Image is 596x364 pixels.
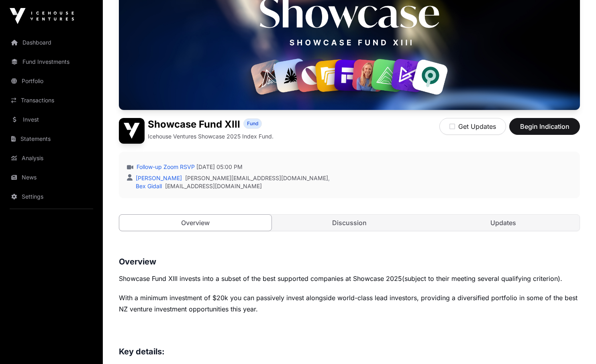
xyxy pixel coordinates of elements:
button: Begin Indication [509,118,580,135]
a: Analysis [6,149,96,167]
span: Fund [247,120,258,127]
a: Overview [119,214,272,231]
p: Icehouse Ventures Showcase 2025 Index Fund. [148,132,274,140]
a: Portfolio [6,72,96,90]
a: [EMAIL_ADDRESS][DOMAIN_NAME] [165,182,262,190]
a: Discussion [273,215,425,231]
a: Bex Gidall [134,183,162,189]
a: Dashboard [6,34,96,51]
img: Icehouse Ventures Logo [10,8,74,24]
p: With a minimum investment of $20k you can passively invest alongside world-class lead investors, ... [119,292,580,315]
nav: Tabs [119,215,580,231]
iframe: Chat Widget [556,325,596,364]
span: [DATE] 05:00 PM [196,163,243,171]
a: Follow-up Zoom RSVP [135,163,195,171]
span: Begin Indication [519,122,570,131]
a: Fund Investments [6,53,96,71]
button: Get Updates [439,118,506,135]
a: Updates [427,215,580,231]
h3: Key details: [119,345,580,358]
a: Statements [6,130,96,148]
a: News [6,169,96,186]
h1: Showcase Fund XIII [148,118,240,131]
a: Transactions [6,92,96,109]
a: [PERSON_NAME][EMAIL_ADDRESS][DOMAIN_NAME] [185,174,328,182]
img: Showcase Fund XIII [119,118,145,144]
p: (subject to their meeting several qualifying criterion). [119,273,580,284]
a: [PERSON_NAME] [134,175,182,181]
h3: Overview [119,255,580,268]
div: , [134,174,330,182]
a: Settings [6,188,96,205]
span: Showcase Fund XIII invests into a subset of the best supported companies at Showcase 2025 [119,275,402,283]
a: Invest [6,111,96,128]
a: Begin Indication [509,126,580,134]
